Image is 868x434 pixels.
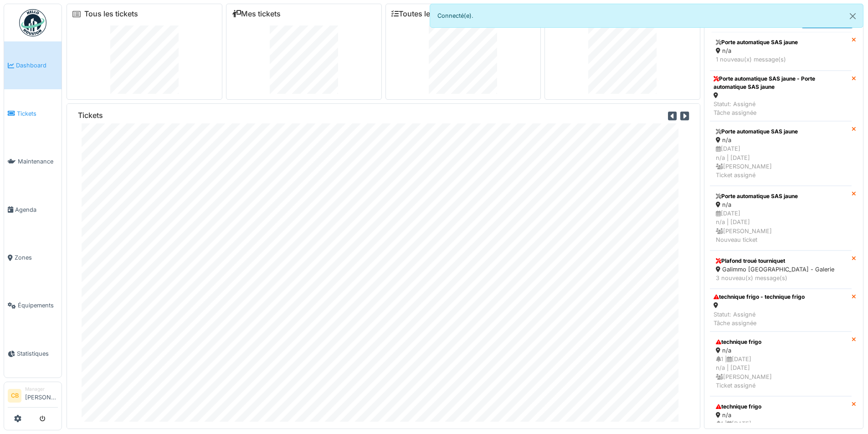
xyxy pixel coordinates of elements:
[842,4,863,28] button: Close
[710,186,852,250] a: Porte automatique SAS jaune n/a [DATE]n/a | [DATE] [PERSON_NAME]Nouveau ticket
[716,274,846,282] div: 3 nouveau(x) message(s)
[716,265,846,274] div: Galimmo [GEOGRAPHIC_DATA] - Galerie
[17,349,58,358] span: Statistiques
[391,10,459,18] a: Toutes les tâches
[710,32,852,70] a: Porte automatique SAS jaune n/a 1 nouveau(x) message(s)
[17,109,58,118] span: Tickets
[710,121,852,186] a: Porte automatique SAS jaune n/a [DATE]n/a | [DATE] [PERSON_NAME]Ticket assigné
[15,253,58,262] span: Zones
[710,250,852,289] a: Plafond troué tourniquet Galimmo [GEOGRAPHIC_DATA] - Galerie 3 nouveau(x) message(s)
[25,386,58,393] div: Manager
[430,4,864,28] div: Connecté(e).
[18,301,58,310] span: Équipements
[15,205,58,214] span: Agenda
[716,338,846,346] div: technique frigo
[710,332,852,396] a: technique frigo n/a 1 |[DATE]n/a | [DATE] [PERSON_NAME]Ticket assigné
[714,293,805,301] div: technique frigo - technique frigo
[710,289,852,332] a: technique frigo - technique frigo Statut: AssignéTâche assignée
[710,71,852,122] a: Porte automatique SAS jaune - Porte automatique SAS jaune Statut: AssignéTâche assignée
[4,138,62,185] a: Maintenance
[78,111,103,120] h6: Tickets
[714,310,805,327] div: Statut: Assigné Tâche assignée
[4,281,62,329] a: Équipements
[716,403,846,411] div: technique frigo
[714,100,848,117] div: Statut: Assigné Tâche assignée
[4,41,62,89] a: Dashboard
[8,386,58,408] a: CB Manager[PERSON_NAME]
[4,89,62,137] a: Tickets
[4,185,62,233] a: Agenda
[716,192,846,200] div: Porte automatique SAS jaune
[716,136,846,144] div: n/a
[714,75,848,91] div: Porte automatique SAS jaune - Porte automatique SAS jaune
[4,330,62,378] a: Statistiques
[84,10,138,18] a: Tous les tickets
[716,209,846,244] div: [DATE] n/a | [DATE] [PERSON_NAME] Nouveau ticket
[16,61,58,70] span: Dashboard
[716,38,846,46] div: Porte automatique SAS jaune
[716,144,846,179] div: [DATE] n/a | [DATE] [PERSON_NAME] Ticket assigné
[19,9,46,36] img: Badge_color-CXgf-gQk.svg
[716,355,846,390] div: 1 | [DATE] n/a | [DATE] [PERSON_NAME] Ticket assigné
[8,389,21,403] li: CB
[716,55,846,64] div: 1 nouveau(x) message(s)
[25,386,58,405] li: [PERSON_NAME]
[716,346,846,355] div: n/a
[18,157,58,166] span: Maintenance
[716,46,846,55] div: n/a
[4,234,62,281] a: Zones
[716,411,846,419] div: n/a
[716,200,846,209] div: n/a
[716,128,846,136] div: Porte automatique SAS jaune
[716,257,846,265] div: Plafond troué tourniquet
[232,10,281,18] a: Mes tickets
